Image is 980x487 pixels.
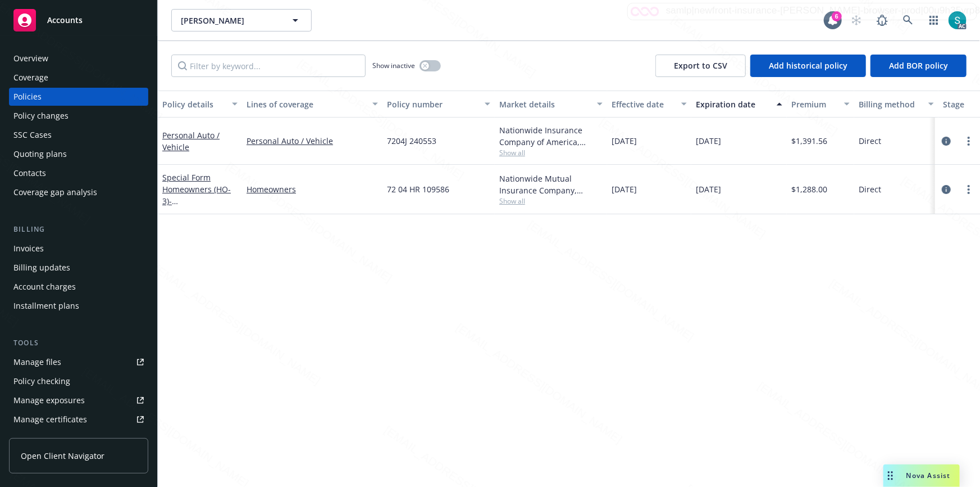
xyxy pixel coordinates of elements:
button: Policy number [382,91,495,118]
span: Direct [859,183,881,195]
a: Search [897,9,919,31]
div: Policy number [387,98,478,110]
span: Show all [499,196,603,206]
input: Filter by keyword... [171,55,366,77]
div: Policy checking [13,372,70,390]
div: Stage [943,98,978,110]
div: Manage exposures [13,391,85,409]
a: Manage exposures [9,391,148,409]
a: more [962,183,976,196]
span: 7204J 240553 [387,135,436,147]
button: Effective date [607,91,691,118]
span: [DATE] [612,135,637,147]
div: Billing updates [13,259,70,277]
a: Coverage [9,69,148,87]
button: Expiration date [691,91,787,118]
div: Lines of coverage [247,98,366,110]
div: Policy details [162,98,225,110]
div: Manage files [13,353,61,371]
a: Policy checking [9,372,148,390]
div: Invoices [13,240,44,258]
div: Policy changes [13,107,69,125]
a: Accounts [9,4,148,36]
span: Add BOR policy [889,60,948,71]
div: Overview [13,49,48,67]
a: circleInformation [940,134,953,148]
span: [DATE] [696,135,721,147]
button: Market details [495,91,607,118]
a: more [962,134,976,148]
button: Nova Assist [883,465,960,487]
a: Start snowing [845,9,868,31]
a: Switch app [923,9,945,31]
span: [DATE] [612,183,637,195]
span: Nova Assist [906,471,951,480]
a: Personal Auto / Vehicle [247,135,378,147]
button: Lines of coverage [242,91,382,118]
button: Policy details [158,91,242,118]
button: [PERSON_NAME] [171,9,312,31]
span: $1,391.56 [791,135,827,147]
a: Policy changes [9,107,148,125]
button: Add historical policy [750,55,866,77]
span: $1,288.00 [791,183,827,195]
a: Account charges [9,278,148,296]
a: circleInformation [940,183,953,196]
a: Policies [9,88,148,106]
div: Effective date [612,98,674,110]
div: Tools [9,337,148,349]
div: Nationwide Insurance Company of America, Nationwide Insurance Company [499,124,603,148]
span: [DATE] [696,183,721,195]
button: Export to CSV [655,55,746,77]
div: Market details [499,98,590,110]
a: Quoting plans [9,145,148,163]
span: Accounts [47,16,83,25]
span: Show all [499,148,603,157]
div: Policies [13,88,42,106]
img: photo [949,11,967,29]
button: Add BOR policy [870,55,967,77]
a: Invoices [9,240,148,258]
span: [PERSON_NAME] [181,15,278,26]
div: Account charges [13,278,76,296]
a: Manage files [9,353,148,371]
button: Billing method [854,91,938,118]
div: Billing method [859,98,922,110]
a: Manage certificates [9,411,148,429]
a: Coverage gap analysis [9,183,148,201]
div: Quoting plans [13,145,67,163]
div: SSC Cases [13,126,52,144]
div: Manage certificates [13,411,87,429]
div: Coverage gap analysis [13,183,97,201]
div: Premium [791,98,837,110]
span: Export to CSV [674,60,727,71]
div: 6 [832,11,842,21]
a: Overview [9,49,148,67]
div: Billing [9,224,148,235]
a: Installment plans [9,297,148,315]
a: Report a Bug [871,9,894,31]
span: Show inactive [372,61,415,70]
a: Personal Auto / Vehicle [162,130,220,152]
div: Expiration date [696,98,770,110]
span: Open Client Navigator [21,450,104,462]
button: Premium [787,91,854,118]
a: Homeowners [247,183,378,195]
a: Billing updates [9,259,148,277]
a: Contacts [9,164,148,182]
div: Drag to move [883,465,897,487]
div: Contacts [13,164,46,182]
a: Special Form Homeowners (HO-3) [162,172,234,218]
span: Add historical policy [769,60,847,71]
span: Direct [859,135,881,147]
div: Coverage [13,69,48,87]
a: SSC Cases [9,126,148,144]
div: Nationwide Mutual Insurance Company, Nationwide Insurance Company [499,173,603,196]
div: Installment plans [13,297,79,315]
span: 72 04 HR 109586 [387,183,449,195]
